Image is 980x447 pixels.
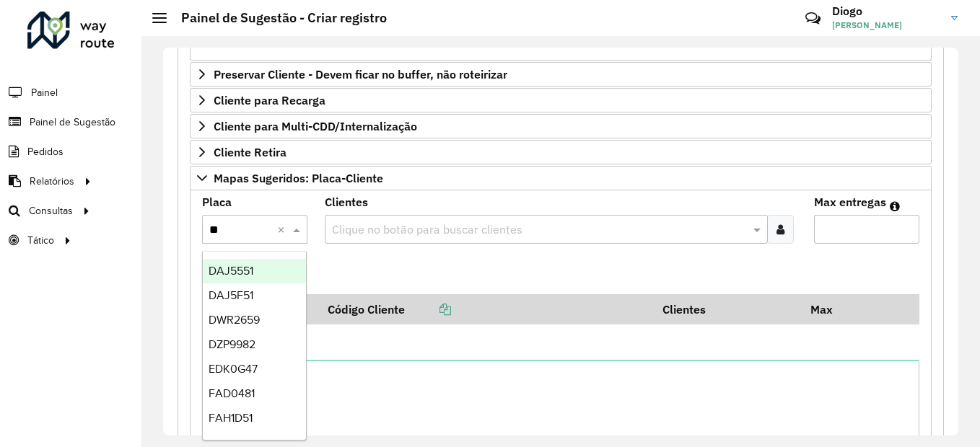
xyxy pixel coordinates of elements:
span: Relatórios [30,174,74,189]
span: FAD0481 [209,387,255,399]
span: Consultas [29,203,73,218]
span: DZP9982 [209,338,255,350]
span: Mapas Sugeridos: Placa-Cliente [214,172,383,184]
th: Clientes [652,294,800,324]
span: Painel [31,85,58,100]
label: Placa [202,193,232,211]
span: [PERSON_NAME] [832,19,940,32]
label: Clientes [325,193,368,211]
span: Pedidos [27,144,64,159]
a: Copiar [405,302,451,317]
span: Clear all [277,221,289,238]
span: Painel de Sugestão [30,115,115,130]
a: Contato Rápido [797,3,828,34]
th: Max [800,294,858,324]
span: EDK0G47 [209,363,258,375]
h2: Painel de Sugestão - Criar registro [167,10,387,26]
em: Máximo de clientes que serão colocados na mesma rota com os clientes informados [890,200,900,212]
span: Tático [27,233,54,248]
span: DAJ5551 [209,265,253,277]
a: Cliente Retira [190,140,932,164]
th: Código Cliente [318,294,652,324]
a: Mapas Sugeridos: Placa-Cliente [190,166,932,190]
span: DAJ5F51 [209,289,253,301]
a: Preservar Cliente - Devem ficar no buffer, não roteirizar [190,62,932,87]
span: Cliente para Multi-CDD/Internalização [214,120,417,132]
label: Max entregas [814,193,886,211]
span: Cliente Retira [214,146,286,158]
span: FAH1D51 [209,412,253,424]
a: Cliente para Multi-CDD/Internalização [190,114,932,138]
ng-dropdown-panel: Options list [202,251,307,441]
a: Cliente para Recarga [190,88,932,112]
span: Preservar Cliente - Devem ficar no buffer, não roteirizar [214,68,507,80]
span: Cliente para Recarga [214,94,325,106]
h3: Diogo [832,4,940,18]
span: DWR2659 [209,314,260,326]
